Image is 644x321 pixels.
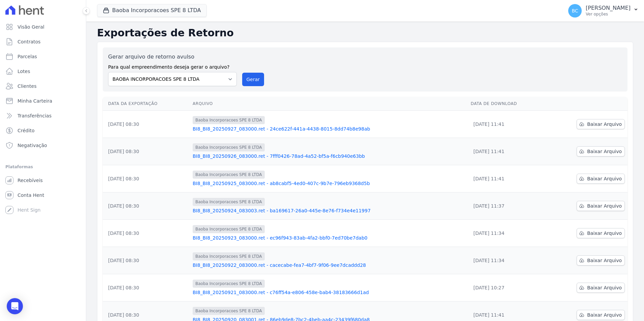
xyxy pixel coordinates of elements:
a: Conta Hent [3,188,83,202]
span: Negativação [18,142,47,149]
span: Minha Carteira [18,98,52,104]
a: Baixar Arquivo [577,255,625,265]
span: Recebíveis [18,177,43,184]
div: Open Intercom Messenger [7,298,23,314]
span: Baoba Incorporacoes SPE 8 LTDA [193,198,265,206]
td: [DATE] 11:41 [468,165,547,192]
span: Parcelas [18,53,37,60]
th: Data da Exportação [103,97,190,111]
td: [DATE] 11:34 [468,220,547,247]
span: Baoba Incorporacoes SPE 8 LTDA [193,143,265,151]
span: Baixar Arquivo [587,230,622,237]
span: Baoba Incorporacoes SPE 8 LTDA [193,171,265,179]
a: BI8_BI8_20250923_083000.ret - ec96f943-83ab-4fa2-bbf0-7ed70be7dab0 [193,235,465,241]
a: Recebíveis [3,174,83,187]
span: Baixar Arquivo [587,148,622,155]
span: Baixar Arquivo [587,312,622,318]
span: Baixar Arquivo [587,203,622,209]
label: Gerar arquivo de retorno avulso [108,53,237,61]
td: [DATE] 10:27 [468,274,547,301]
a: Baixar Arquivo [577,146,625,156]
a: Negativação [3,139,83,152]
span: Contratos [18,38,40,45]
span: Conta Hent [18,192,44,199]
td: [DATE] 08:30 [103,192,190,220]
span: Baixar Arquivo [587,121,622,128]
a: Clientes [3,79,83,93]
span: Lotes [18,68,30,75]
a: Baixar Arquivo [577,119,625,129]
span: Baoba Incorporacoes SPE 8 LTDA [193,280,265,288]
a: Minha Carteira [3,94,83,108]
a: BI8_BI8_20250926_083000.ret - 7fff0426-78ad-4a52-bf5a-f6cb940e63bb [193,153,465,159]
button: Baoba Incorporacoes SPE 8 LTDA [97,4,207,17]
p: [PERSON_NAME] [586,5,631,11]
td: [DATE] 08:30 [103,274,190,301]
a: Transferências [3,109,83,122]
td: [DATE] 08:30 [103,247,190,274]
a: BI8_BI8_20250922_083000.ret - cacecabe-fea7-4bf7-9f06-9ee7dcaddd28 [193,262,465,269]
a: BI8_BI8_20250927_083000.ret - 24ce622f-441a-4438-8015-8dd74b8e98ab [193,126,465,132]
th: Data de Download [468,97,547,111]
span: Baoba Incorporacoes SPE 8 LTDA [193,252,265,260]
span: Baixar Arquivo [587,284,622,291]
a: Crédito [3,124,83,137]
a: Baixar Arquivo [577,201,625,211]
button: BC [PERSON_NAME] Ver opções [563,1,644,20]
span: Transferências [18,112,52,119]
span: Visão Geral [18,24,44,30]
a: Baixar Arquivo [577,174,625,184]
span: Baixar Arquivo [587,257,622,264]
span: Baoba Incorporacoes SPE 8 LTDA [193,116,265,124]
td: [DATE] 08:30 [103,165,190,192]
a: BI8_BI8_20250921_083000.ret - c76ff54a-e806-458e-bab4-38183666d1ad [193,289,465,296]
span: Crédito [18,127,35,134]
a: Baixar Arquivo [577,310,625,320]
a: Lotes [3,65,83,78]
a: Baixar Arquivo [577,283,625,293]
a: Visão Geral [3,20,83,34]
td: [DATE] 11:34 [468,247,547,274]
p: Ver opções [586,11,631,17]
th: Arquivo [190,97,468,111]
td: [DATE] 11:41 [468,138,547,165]
td: [DATE] 08:30 [103,138,190,165]
td: [DATE] 11:41 [468,111,547,138]
td: [DATE] 08:30 [103,111,190,138]
a: BI8_BI8_20250925_083000.ret - ab8cabf5-4ed0-407c-9b7e-796eb9368d5b [193,180,465,187]
span: BC [572,8,578,13]
a: Contratos [3,35,83,48]
a: Parcelas [3,50,83,63]
td: [DATE] 08:30 [103,220,190,247]
span: Clientes [18,83,36,90]
span: Baoba Incorporacoes SPE 8 LTDA [193,307,265,315]
button: Gerar [242,73,264,86]
div: Plataformas [5,163,80,171]
a: BI8_BI8_20250924_083003.ret - ba169617-26a0-445e-8e76-f734e4e11997 [193,207,465,214]
td: [DATE] 11:37 [468,192,547,220]
h2: Exportações de Retorno [97,27,633,39]
span: Baoba Incorporacoes SPE 8 LTDA [193,225,265,233]
label: Para qual empreendimento deseja gerar o arquivo? [108,61,237,71]
a: Baixar Arquivo [577,228,625,238]
span: Baixar Arquivo [587,175,622,182]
